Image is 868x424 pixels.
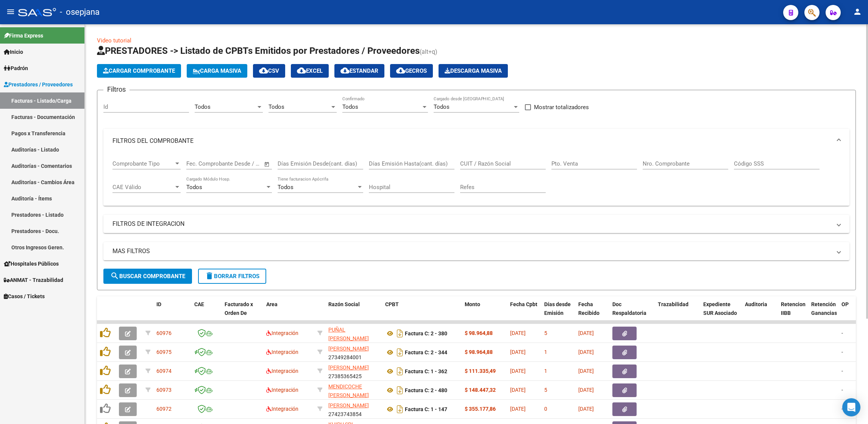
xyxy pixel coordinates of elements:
span: - osepjana [60,4,100,20]
mat-panel-title: FILTROS DEL COMPROBANTE [112,137,831,145]
datatable-header-cell: CAE [191,296,222,330]
span: Todos [269,103,284,110]
span: 60974 [156,368,172,374]
span: Doc Respaldatoria [612,301,646,316]
span: [DATE] [578,406,594,412]
datatable-header-cell: Expediente SUR Asociado [700,296,742,330]
span: (alt+q) [420,48,437,55]
span: [DATE] [510,330,526,336]
div: 27322371603 [328,325,379,341]
button: Estandar [334,64,384,78]
span: Todos [278,184,293,191]
span: Mostrar totalizadores [534,103,589,112]
span: Integración [266,368,298,374]
mat-expansion-panel-header: MAS FILTROS [103,242,849,260]
button: Borrar Filtros [198,269,266,284]
div: 27344525280 [328,382,379,398]
mat-panel-title: MAS FILTROS [112,247,831,255]
span: Buscar Comprobante [110,273,185,280]
span: Area [266,301,278,307]
span: 60972 [156,406,172,412]
span: Retención Ganancias [811,301,837,316]
datatable-header-cell: ID [153,296,191,330]
span: CAE [194,301,204,307]
span: [DATE] [578,330,594,336]
span: [DATE] [510,406,526,412]
button: Cargar Comprobante [97,64,181,78]
span: [PERSON_NAME] [328,346,369,352]
span: Gecros [396,67,427,74]
mat-icon: cloud_download [396,66,405,75]
i: Descargar documento [395,403,405,415]
button: EXCEL [291,64,329,78]
button: Carga Masiva [187,64,247,78]
datatable-header-cell: Retencion IIBB [778,296,808,330]
span: ANMAT - Trazabilidad [4,276,63,284]
span: CPBT [385,301,399,307]
span: - [841,349,843,355]
strong: Factura C: 2 - 380 [405,330,447,336]
mat-expansion-panel-header: FILTROS DE INTEGRACION [103,215,849,233]
i: Descargar documento [395,346,405,358]
span: CAE Válido [112,184,174,191]
span: Hospitales Públicos [4,260,59,268]
span: - [841,368,843,374]
datatable-header-cell: Facturado x Orden De [222,296,263,330]
mat-icon: menu [6,7,15,16]
span: Prestadores / Proveedores [4,80,73,89]
span: Integración [266,349,298,355]
span: [DATE] [578,368,594,374]
span: PRESTADORES -> Listado de CPBTs Emitidos por Prestadores / Proveedores [97,45,420,56]
span: Facturado x Orden De [225,301,253,316]
span: - [841,406,843,412]
span: 60973 [156,387,172,393]
span: Razón Social [328,301,360,307]
strong: $ 98.964,88 [465,330,493,336]
strong: Factura C: 2 - 480 [405,387,447,393]
span: 0 [544,406,547,412]
div: 27423743854 [328,401,379,417]
datatable-header-cell: Doc Respaldatoria [609,296,655,330]
span: Fecha Recibido [578,301,599,316]
mat-expansion-panel-header: FILTROS DEL COMPROBANTE [103,129,849,153]
button: Gecros [390,64,433,78]
span: Todos [342,103,358,110]
span: Todos [195,103,211,110]
mat-icon: delete [205,271,214,280]
span: 60976 [156,330,172,336]
span: [DATE] [578,349,594,355]
div: 27385365425 [328,363,379,379]
strong: Factura C: 1 - 362 [405,368,447,374]
datatable-header-cell: CPBT [382,296,462,330]
span: ID [156,301,161,307]
span: MENDICOCHE [PERSON_NAME] [328,383,369,398]
strong: $ 111.335,49 [465,368,496,374]
button: Buscar Comprobante [103,269,192,284]
span: [PERSON_NAME] [328,402,369,408]
button: Open calendar [263,160,272,169]
span: 1 [544,368,547,374]
div: Open Intercom Messenger [842,398,860,416]
span: Monto [465,301,480,307]
strong: Factura C: 1 - 147 [405,406,447,412]
span: Todos [186,184,202,191]
span: Comprobante Tipo [112,160,174,167]
datatable-header-cell: Días desde Emisión [541,296,575,330]
datatable-header-cell: Monto [462,296,507,330]
span: Fecha Cpbt [510,301,537,307]
span: EXCEL [297,67,323,74]
i: Descargar documento [395,384,405,396]
span: Todos [434,103,450,110]
span: 1 [544,349,547,355]
span: Trazabilidad [658,301,688,307]
span: PUÑAL [PERSON_NAME] [328,327,369,341]
div: FILTROS DEL COMPROBANTE [103,153,849,206]
datatable-header-cell: Retención Ganancias [808,296,838,330]
datatable-header-cell: Trazabilidad [655,296,700,330]
span: Descarga Masiva [445,67,502,74]
span: CSV [259,67,279,74]
mat-icon: cloud_download [297,66,306,75]
span: Días desde Emisión [544,301,571,316]
span: Firma Express [4,31,43,40]
span: Retencion IIBB [781,301,806,316]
